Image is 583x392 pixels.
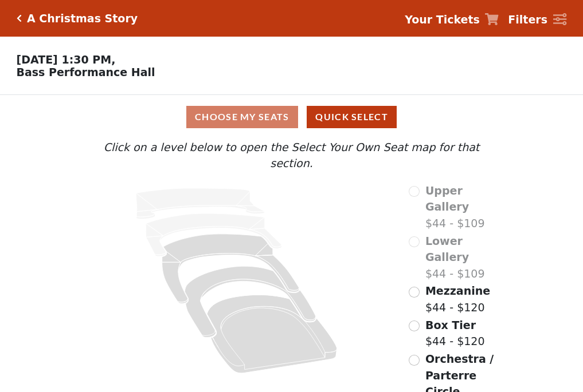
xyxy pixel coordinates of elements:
[425,183,502,232] label: $44 - $109
[146,213,282,256] path: Lower Gallery - Seats Available: 0
[508,11,566,28] a: Filters
[425,284,490,297] span: Mezzanine
[425,283,490,315] label: $44 - $120
[425,319,476,331] span: Box Tier
[425,184,469,213] span: Upper Gallery
[17,14,22,22] a: Click here to go back to filters
[27,12,138,25] h5: A Christmas Story
[81,139,502,172] p: Click on a level below to open the Select Your Own Seat map for that section.
[425,233,502,282] label: $44 - $109
[405,13,480,26] strong: Your Tickets
[136,188,265,219] path: Upper Gallery - Seats Available: 0
[307,106,397,128] button: Quick Select
[425,235,469,264] span: Lower Gallery
[508,13,547,26] strong: Filters
[208,295,338,373] path: Orchestra / Parterre Circle - Seats Available: 128
[405,11,499,28] a: Your Tickets
[425,317,485,350] label: $44 - $120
